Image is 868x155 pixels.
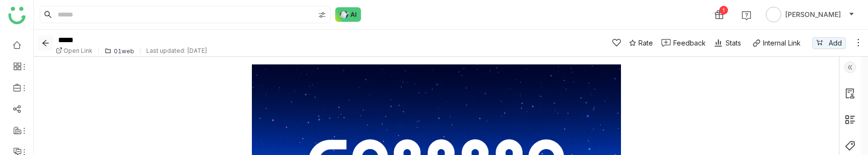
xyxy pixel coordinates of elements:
a: Open Link [56,47,99,54]
span: Add [829,38,842,48]
div: Feedback [673,38,706,48]
img: ask-buddy-normal.svg [335,7,361,22]
div: Last updated: [DATE] [140,47,213,54]
img: folder.svg [105,47,111,54]
span: Rate [638,38,653,48]
div: Stats [713,38,741,48]
div: 01web [114,47,134,55]
img: logo [8,7,26,24]
button: [PERSON_NAME] [764,7,856,22]
span: [PERSON_NAME] [785,9,841,20]
img: search-type.svg [318,11,326,19]
button: Back [38,35,53,51]
span: Open Link [63,47,93,54]
div: Internal Link [763,39,801,47]
img: feedback-1.svg [661,39,671,47]
div: 1 [719,6,728,15]
img: avatar [766,7,781,22]
button: Add [812,37,846,49]
img: help.svg [742,11,751,20]
img: stats.svg [713,38,723,48]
